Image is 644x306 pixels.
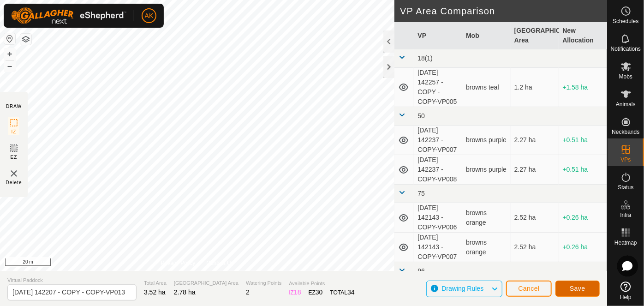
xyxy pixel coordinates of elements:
span: Notifications [611,46,641,52]
div: browns purple [466,165,507,174]
span: Schedules [613,18,638,24]
th: New Allocation [559,22,607,49]
span: IZ [12,128,17,135]
td: +0.51 ha [559,155,607,185]
button: – [4,60,15,72]
span: 18(1) [417,54,433,62]
span: Mobs [619,74,632,79]
span: 96 [417,267,425,275]
span: 3.52 ha [144,288,166,296]
td: +0.51 ha [559,126,607,155]
button: + [4,48,15,60]
th: VP [414,22,462,49]
div: browns purple [466,135,507,145]
span: 30 [316,288,323,296]
td: +0.26 ha [559,203,607,233]
div: browns orange [466,208,507,228]
a: Help [608,278,644,304]
span: 2 [246,288,250,296]
th: [GEOGRAPHIC_DATA] Area [511,22,559,49]
td: +0.26 ha [559,233,607,262]
td: [DATE] 142237 - COPY-VP007 [414,126,462,155]
span: Neckbands [612,129,639,135]
img: VP [8,168,19,179]
td: [DATE] 142143 - COPY-VP006 [414,203,462,233]
td: 2.52 ha [511,203,559,233]
td: [DATE] 142143 - COPY-VP007 [414,233,462,262]
div: EZ [309,288,323,297]
td: 2.27 ha [511,126,559,155]
span: Available Points [289,280,354,288]
button: Map Layers [20,34,31,45]
th: Mob [462,22,511,49]
span: 2.78 ha [174,288,196,296]
span: 34 [347,288,355,296]
button: Cancel [506,281,552,297]
span: Status [618,185,633,190]
span: Cancel [518,285,540,292]
td: [DATE] 142237 - COPY-VP008 [414,155,462,185]
td: 1.2 ha [511,68,559,107]
span: Virtual Paddock [7,276,137,284]
td: [DATE] 142257 - COPY - COPY-VP005 [414,68,462,107]
a: Contact Us [206,259,233,267]
td: 2.27 ha [511,155,559,185]
span: 50 [417,112,425,120]
button: Reset Map [4,33,15,44]
span: Animals [616,102,636,107]
span: [GEOGRAPHIC_DATA] Area [174,279,239,287]
h2: VP Area Comparison [400,6,607,17]
span: EZ [11,154,18,161]
span: Drawing Rules [441,285,483,292]
span: Infra [620,212,631,218]
div: DRAW [6,103,22,110]
div: browns teal [466,83,507,92]
button: Save [555,281,600,297]
span: Save [570,285,585,292]
span: VPs [620,157,631,162]
span: Help [620,294,632,300]
span: AK [145,11,154,21]
span: Watering Points [246,279,281,287]
div: TOTAL [330,288,355,297]
span: Heatmap [614,240,637,246]
span: 75 [417,190,425,197]
span: Total Area [144,279,167,287]
span: Delete [6,179,22,186]
span: 18 [294,288,301,296]
a: Privacy Policy [161,259,196,267]
td: 2.52 ha [511,233,559,262]
td: +1.58 ha [559,68,607,107]
div: IZ [289,288,301,297]
img: Gallagher Logo [11,7,126,24]
div: browns orange [466,238,507,257]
